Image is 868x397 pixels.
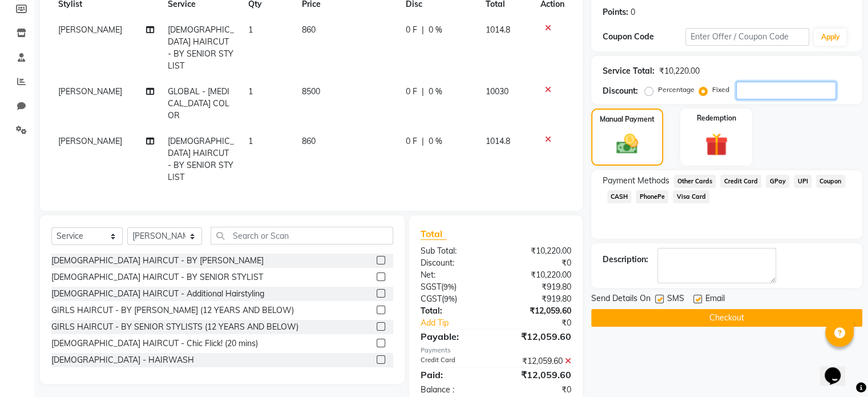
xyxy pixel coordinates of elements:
[496,293,580,305] div: ₹919.80
[58,136,122,146] span: [PERSON_NAME]
[496,281,580,293] div: ₹919.80
[607,190,632,203] span: CASH
[496,305,580,317] div: ₹12,059.60
[603,175,669,187] span: Payment Methods
[814,29,846,46] button: Apply
[591,309,862,327] button: Checkout
[496,384,580,396] div: ₹0
[168,136,234,182] span: [DEMOGRAPHIC_DATA] HAIRCUT - BY SENIOR STYLIST
[302,25,316,35] span: 860
[720,175,761,188] span: Credit Card
[674,175,716,188] span: Other Cards
[248,136,253,146] span: 1
[685,28,810,46] input: Enter Offer / Coupon Code
[496,245,580,257] div: ₹10,220.00
[659,65,700,77] div: ₹10,220.00
[51,321,298,333] div: GIRLS HAIRCUT - BY SENIOR STYLISTS (12 YEARS AND BELOW)
[705,292,725,307] span: Email
[603,31,685,43] div: Coupon Code
[486,86,508,97] span: 10030
[603,254,648,266] div: Description:
[406,86,417,98] span: 0 F
[496,355,580,367] div: ₹12,059.60
[248,25,253,35] span: 1
[422,135,424,147] span: |
[603,65,655,77] div: Service Total:
[51,338,258,350] div: [DEMOGRAPHIC_DATA] HAIRCUT - Chic Flick! (20 mins)
[667,292,684,307] span: SMS
[51,304,294,316] div: GIRLS HAIRCUT - BY [PERSON_NAME] (12 YEARS AND BELOW)
[412,368,496,382] div: Paid:
[673,190,709,203] span: Visa Card
[422,86,424,98] span: |
[412,257,496,269] div: Discount:
[429,24,442,36] span: 0 %
[412,355,496,367] div: Credit Card
[820,351,857,386] iframe: chat widget
[302,86,320,97] span: 8500
[211,227,393,244] input: Search or Scan
[496,330,580,343] div: ₹12,059.60
[421,282,441,292] span: SGST
[412,330,496,343] div: Payable:
[51,288,264,300] div: [DEMOGRAPHIC_DATA] HAIRCUT - Additional Hairstyling
[496,368,580,382] div: ₹12,059.60
[58,86,122,97] span: [PERSON_NAME]
[443,282,454,291] span: 9%
[302,136,316,146] span: 860
[429,86,442,98] span: 0 %
[406,24,417,36] span: 0 F
[794,175,812,188] span: UPI
[766,175,789,188] span: GPay
[422,24,424,36] span: |
[412,305,496,317] div: Total:
[600,114,655,125] label: Manual Payment
[486,136,510,146] span: 1014.8
[636,190,668,203] span: PhonePe
[412,245,496,257] div: Sub Total:
[603,6,628,18] div: Points:
[658,85,695,95] label: Percentage
[421,228,447,240] span: Total
[609,131,645,157] img: _cash.svg
[412,281,496,293] div: ( )
[406,135,417,147] span: 0 F
[697,113,736,123] label: Redemption
[412,293,496,305] div: ( )
[248,86,253,97] span: 1
[816,175,845,188] span: Coupon
[51,255,264,267] div: [DEMOGRAPHIC_DATA] HAIRCUT - BY [PERSON_NAME]
[496,269,580,281] div: ₹10,220.00
[698,130,735,159] img: _gift.svg
[58,25,122,35] span: [PERSON_NAME]
[421,346,571,355] div: Payments
[510,317,579,329] div: ₹0
[412,269,496,281] div: Net:
[486,25,510,35] span: 1014.8
[412,384,496,396] div: Balance :
[712,85,729,95] label: Fixed
[603,85,638,97] div: Discount:
[631,6,635,18] div: 0
[51,271,263,283] div: [DEMOGRAPHIC_DATA] HAIRCUT - BY SENIOR STYLIST
[444,294,455,303] span: 9%
[496,257,580,269] div: ₹0
[429,135,442,147] span: 0 %
[591,292,651,307] span: Send Details On
[421,294,442,304] span: CGST
[168,25,234,71] span: [DEMOGRAPHIC_DATA] HAIRCUT - BY SENIOR STYLIST
[51,354,194,366] div: [DEMOGRAPHIC_DATA] - HAIRWASH
[412,317,510,329] a: Add Tip
[168,86,229,121] span: GLOBAL - [MEDICAL_DATA] COLOR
